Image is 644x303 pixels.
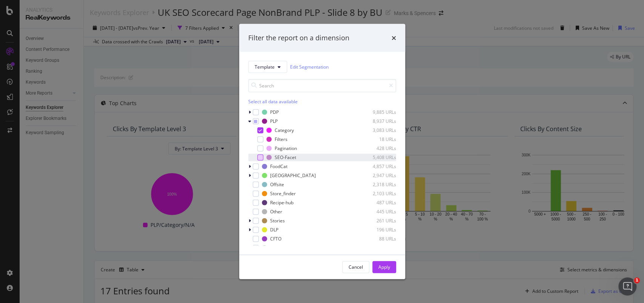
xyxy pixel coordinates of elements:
[359,181,396,188] div: 2,318 URLs
[359,154,396,161] div: 5,408 URLs
[270,226,278,233] div: DLP
[290,63,329,71] a: Edit Segmentation
[270,190,296,197] div: Store_finder
[248,33,349,43] div: Filter the report on a dimension
[359,190,396,197] div: 2,103 URLs
[359,172,396,179] div: 2,947 URLs
[270,217,285,224] div: Stories
[270,199,294,206] div: Recipe-hub
[392,33,396,43] div: times
[359,163,396,170] div: 4,857 URLs
[270,118,278,124] div: PLP
[270,163,287,170] div: FoodCat
[270,236,281,242] div: CFTO
[372,261,396,273] button: Apply
[275,127,294,133] div: Category
[270,245,280,251] div: WCS
[359,118,396,124] div: 8,937 URLs
[618,277,636,295] iframe: Intercom live chat
[248,79,396,92] input: Search
[270,208,282,215] div: Other
[270,181,284,188] div: Offsite
[359,109,396,115] div: 9,885 URLs
[359,136,396,142] div: 18 URLs
[275,154,296,161] div: SEO-Facet
[359,145,396,151] div: 428 URLs
[248,98,396,104] div: Select all data available
[248,61,287,73] button: Template
[359,127,396,133] div: 3,083 URLs
[634,277,640,283] span: 1
[275,145,297,151] div: Pagination
[270,172,316,179] div: [GEOGRAPHIC_DATA]
[275,136,287,142] div: Filters
[270,109,279,115] div: PDP
[359,217,396,224] div: 261 URLs
[342,261,369,273] button: Cancel
[349,264,363,270] div: Cancel
[359,208,396,215] div: 445 URLs
[378,264,390,270] div: Apply
[359,245,396,251] div: 11 URLs
[359,226,396,233] div: 196 URLs
[239,24,405,279] div: modal
[255,64,275,70] span: Template
[359,236,396,242] div: 88 URLs
[359,199,396,206] div: 487 URLs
